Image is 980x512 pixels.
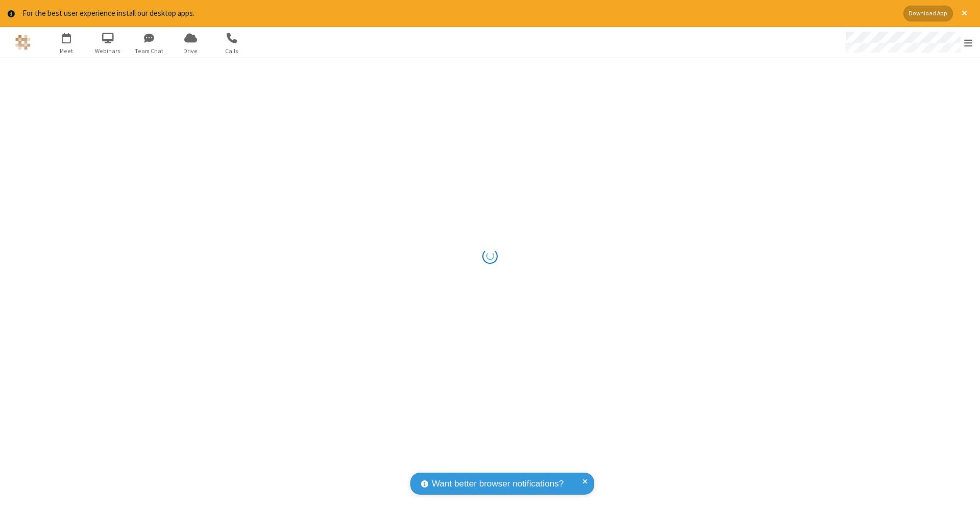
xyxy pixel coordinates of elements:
[171,46,210,56] span: Drive
[432,477,563,491] span: Want better browser notifications?
[89,46,127,56] span: Webinars
[213,46,251,56] span: Calls
[957,6,972,21] button: Close alert
[47,46,86,56] span: Meet
[836,27,980,58] div: Open menu
[130,46,168,56] span: Team Chat
[22,8,896,19] div: For the best user experience install our desktop apps.
[903,6,953,21] button: Download App
[4,27,42,58] button: Logo
[15,35,31,50] img: QA Selenium DO NOT DELETE OR CHANGE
